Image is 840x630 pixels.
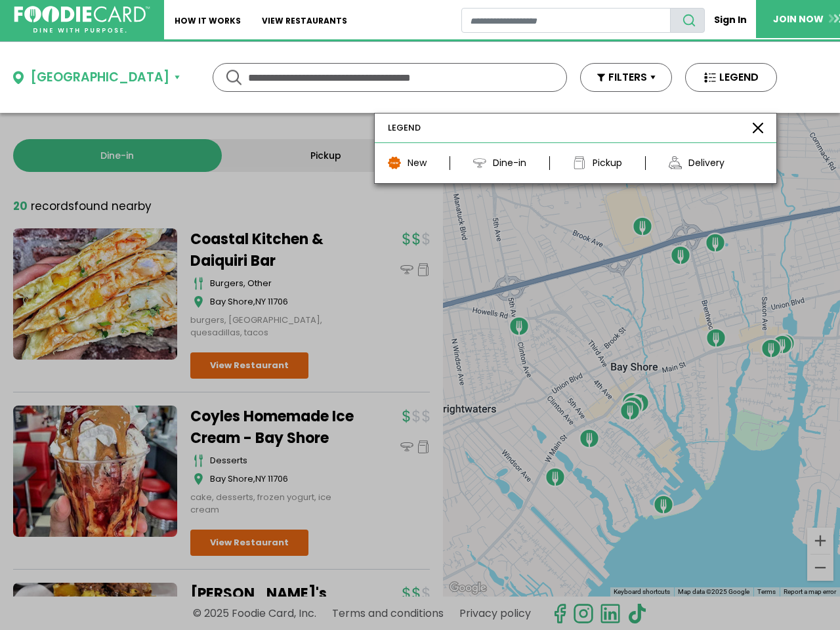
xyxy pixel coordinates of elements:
button: FILTERS [580,63,672,92]
div: [GEOGRAPHIC_DATA] [30,68,169,87]
img: FoodieCard; Eat, Drink, Save, Donate [14,6,150,33]
div: LEGEND [388,121,421,135]
button: [GEOGRAPHIC_DATA] [13,68,180,87]
div: Pickup [593,156,622,170]
div: Dine-in [493,156,526,170]
img: icon-dine-in.svg [473,156,486,169]
img: icon_delivery.png [669,156,682,169]
a: Sign In [705,8,756,32]
img: icon-takeout.svg [573,156,586,169]
div: New [408,156,427,170]
img: icon-new.svg [388,156,401,169]
input: restaurant search [461,8,671,33]
button: LEGEND [685,63,777,92]
div: Delivery [688,156,724,170]
button: search [670,8,705,33]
